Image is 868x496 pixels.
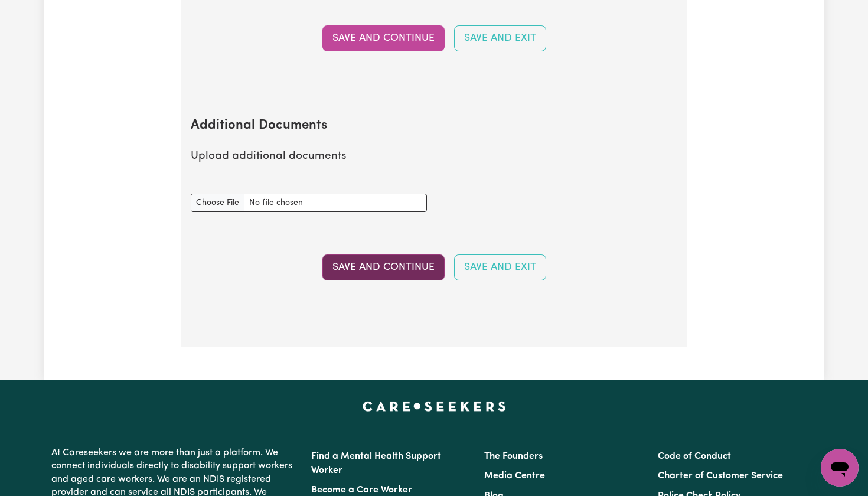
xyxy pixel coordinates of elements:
[311,452,441,475] a: Find a Mental Health Support Worker
[821,449,859,487] iframe: Button to launch messaging window
[658,471,783,481] a: Charter of Customer Service
[311,485,412,495] a: Become a Care Worker
[322,254,445,280] button: Save and Continue
[454,25,546,51] button: Save and Exit
[322,25,445,51] button: Save and Continue
[658,452,731,461] a: Code of Conduct
[363,402,506,411] a: Careseekers home page
[454,254,546,280] button: Save and Exit
[484,471,545,481] a: Media Centre
[484,452,543,461] a: The Founders
[191,118,677,134] h2: Additional Documents
[191,148,677,165] p: Upload additional documents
